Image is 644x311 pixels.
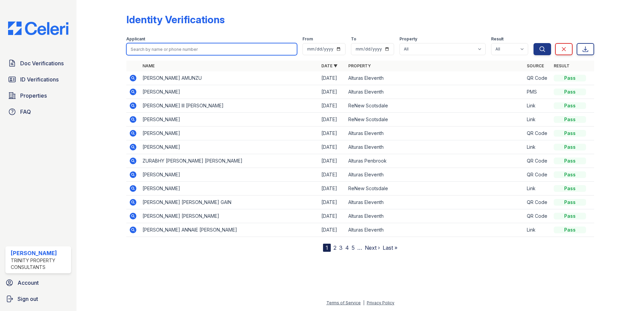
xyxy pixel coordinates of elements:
[524,196,551,209] td: QR Code
[18,279,39,287] span: Account
[3,22,74,35] img: CE_Logo_Blue-a8612792a0a2168367f1c8372b55b34899dd931a85d93a1a3d3e32e68fde9ad4.png
[524,154,551,168] td: QR Code
[346,154,524,168] td: Alturas Penbrook
[346,223,524,237] td: Alturas Eleventh
[346,127,524,140] td: Alturas Eleventh
[126,36,145,42] label: Applicant
[524,209,551,223] td: QR Code
[140,85,319,99] td: [PERSON_NAME]
[346,168,524,182] td: Alturas Eleventh
[20,108,31,116] span: FAQ
[5,89,71,102] a: Properties
[346,209,524,223] td: Alturas Eleventh
[554,171,586,178] div: Pass
[351,36,356,42] label: To
[140,71,319,85] td: [PERSON_NAME] AMUNZU
[346,113,524,127] td: ReNew Scotsdale
[3,276,74,289] a: Account
[140,127,319,140] td: [PERSON_NAME]
[554,75,586,81] div: Pass
[319,209,346,223] td: [DATE]
[554,199,586,206] div: Pass
[339,244,343,251] a: 3
[524,113,551,127] td: Link
[346,140,524,154] td: Alturas Eleventh
[20,75,59,83] span: ID Verifications
[319,127,346,140] td: [DATE]
[357,244,362,252] span: …
[140,182,319,196] td: [PERSON_NAME]
[524,182,551,196] td: Link
[302,36,313,42] label: From
[346,182,524,196] td: ReNew Scotsdale
[367,300,394,305] a: Privacy Policy
[140,113,319,127] td: [PERSON_NAME]
[140,209,319,223] td: [PERSON_NAME] [PERSON_NAME]
[554,130,586,137] div: Pass
[140,168,319,182] td: [PERSON_NAME]
[554,185,586,192] div: Pass
[524,168,551,182] td: QR Code
[3,292,74,306] a: Sign out
[319,99,346,113] td: [DATE]
[126,13,225,26] div: Identity Verifications
[5,57,71,70] a: Doc Verifications
[11,257,68,271] div: Trinity Property Consultants
[383,244,397,251] a: Last »
[321,63,337,68] a: Date ▼
[554,227,586,233] div: Pass
[554,144,586,150] div: Pass
[140,99,319,113] td: [PERSON_NAME] III [PERSON_NAME]
[319,168,346,182] td: [DATE]
[346,85,524,99] td: Alturas Eleventh
[348,63,371,68] a: Property
[319,182,346,196] td: [DATE]
[323,244,331,252] div: 1
[5,73,71,86] a: ID Verifications
[319,113,346,127] td: [DATE]
[524,223,551,237] td: Link
[140,223,319,237] td: [PERSON_NAME] ANNAIE [PERSON_NAME]
[524,71,551,85] td: QR Code
[524,85,551,99] td: PMS
[554,63,570,68] a: Result
[326,300,361,305] a: Terms of Service
[319,196,346,209] td: [DATE]
[524,99,551,113] td: Link
[527,63,544,68] a: Source
[554,158,586,164] div: Pass
[11,249,68,257] div: [PERSON_NAME]
[5,105,71,118] a: FAQ
[319,140,346,154] td: [DATE]
[346,196,524,209] td: Alturas Eleventh
[554,213,586,219] div: Pass
[554,89,586,95] div: Pass
[352,244,355,251] a: 5
[345,244,349,251] a: 4
[554,116,586,123] div: Pass
[346,99,524,113] td: ReNew Scotsdale
[363,300,364,305] div: |
[333,244,336,251] a: 2
[140,154,319,168] td: ZURABHY [PERSON_NAME] [PERSON_NAME]
[524,140,551,154] td: Link
[554,102,586,109] div: Pass
[319,71,346,85] td: [DATE]
[346,71,524,85] td: Alturas Eleventh
[319,85,346,99] td: [DATE]
[142,63,155,68] a: Name
[18,295,38,303] span: Sign out
[491,36,504,42] label: Result
[399,36,417,42] label: Property
[140,196,319,209] td: [PERSON_NAME] [PERSON_NAME] GAIN
[524,127,551,140] td: QR Code
[319,223,346,237] td: [DATE]
[319,154,346,168] td: [DATE]
[20,92,47,100] span: Properties
[20,59,64,67] span: Doc Verifications
[365,244,380,251] a: Next ›
[126,43,297,55] input: Search by name or phone number
[140,140,319,154] td: [PERSON_NAME]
